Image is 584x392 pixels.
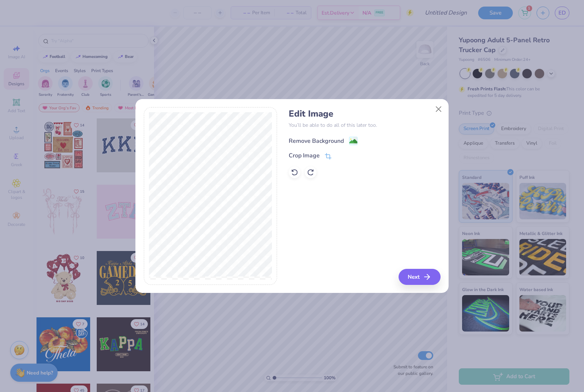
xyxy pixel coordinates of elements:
[432,102,446,116] button: Close
[399,269,441,285] button: Next
[289,137,344,145] div: Remove Background
[289,151,320,160] div: Crop Image
[289,109,440,119] h4: Edit Image
[289,121,440,129] p: You’ll be able to do all of this later too.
